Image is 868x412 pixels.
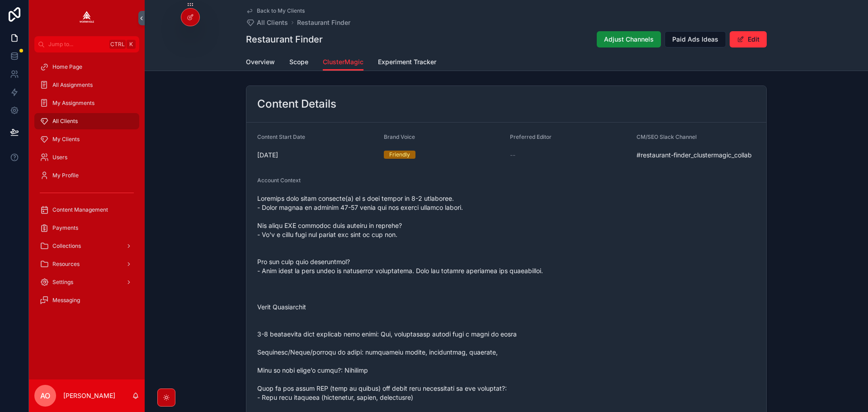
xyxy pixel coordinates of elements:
[34,36,139,52] button: Jump to...CtrlK
[40,390,50,401] span: AO
[257,177,301,184] span: Account Context
[289,54,308,72] a: Scope
[48,41,106,48] span: Jump to...
[52,224,78,232] span: Payments
[34,167,139,184] a: My Profile
[257,18,288,27] span: All Clients
[52,136,80,143] span: My Clients
[34,77,139,93] a: All Assignments
[52,118,78,125] span: All Clients
[80,11,94,25] img: App logo
[127,41,135,48] span: K
[52,63,82,71] span: Home Page
[52,297,80,304] span: Messaging
[323,54,363,71] a: ClusterMagic
[34,220,139,236] a: Payments
[510,151,515,160] span: --
[63,391,115,400] p: [PERSON_NAME]
[109,40,126,49] span: Ctrl
[52,154,67,161] span: Users
[246,57,275,66] span: Overview
[34,59,139,75] a: Home Page
[246,33,323,46] h1: Restaurant Finder
[52,242,81,250] span: Collections
[246,7,305,14] a: Back to My Clients
[34,113,139,129] a: All Clients
[257,7,305,14] span: Back to My Clients
[389,151,410,159] div: Friendly
[257,97,336,111] h2: Content Details
[34,149,139,166] a: Users
[665,31,726,47] button: Paid Ads Ideas
[637,151,756,160] span: #restaurant-finder_clustermagic_collab
[29,52,145,320] div: scrollable content
[384,133,415,140] span: Brand Voice
[323,57,363,66] span: ClusterMagic
[604,35,654,44] span: Adjust Channels
[34,274,139,290] a: Settings
[597,31,661,47] button: Adjust Channels
[52,206,108,213] span: Content Management
[246,54,275,72] a: Overview
[52,260,80,268] span: Resources
[257,151,377,160] span: [DATE]
[34,238,139,254] a: Collections
[246,18,288,27] a: All Clients
[672,35,718,44] span: Paid Ads Ideas
[52,81,93,89] span: All Assignments
[510,133,552,140] span: Preferred Editor
[257,133,305,140] span: Content Start Date
[34,131,139,147] a: My Clients
[34,95,139,111] a: My Assignments
[289,57,308,66] span: Scope
[730,31,767,47] button: Edit
[378,57,436,66] span: Experiment Tracker
[637,133,697,140] span: CM/SEO Slack Channel
[34,292,139,308] a: Messaging
[34,256,139,272] a: Resources
[52,279,73,286] span: Settings
[52,99,94,107] span: My Assignments
[297,18,350,27] a: Restaurant Finder
[378,54,436,72] a: Experiment Tracker
[34,202,139,218] a: Content Management
[52,172,79,179] span: My Profile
